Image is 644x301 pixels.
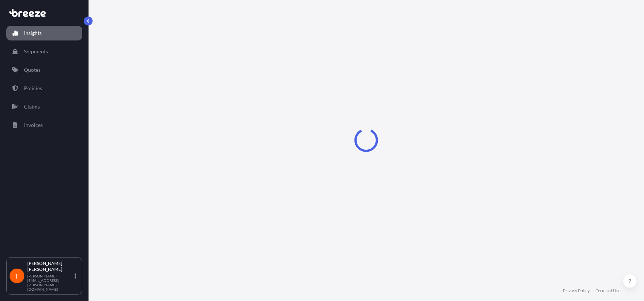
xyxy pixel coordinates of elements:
[24,121,43,129] p: Invoices
[563,288,590,294] a: Privacy Policy
[6,118,82,132] a: Invoices
[24,48,48,55] p: Shipments
[27,274,73,291] p: [PERSON_NAME][EMAIL_ADDRESS][PERSON_NAME][DOMAIN_NAME]
[6,63,82,77] a: Quotes
[15,272,19,280] span: T
[6,81,82,96] a: Policies
[6,99,82,114] a: Claims
[24,85,42,92] p: Policies
[596,288,620,294] a: Terms of Use
[24,29,42,37] p: Insights
[24,103,40,110] p: Claims
[6,44,82,59] a: Shipments
[27,261,73,272] p: [PERSON_NAME] [PERSON_NAME]
[6,26,82,40] a: Insights
[24,66,41,74] p: Quotes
